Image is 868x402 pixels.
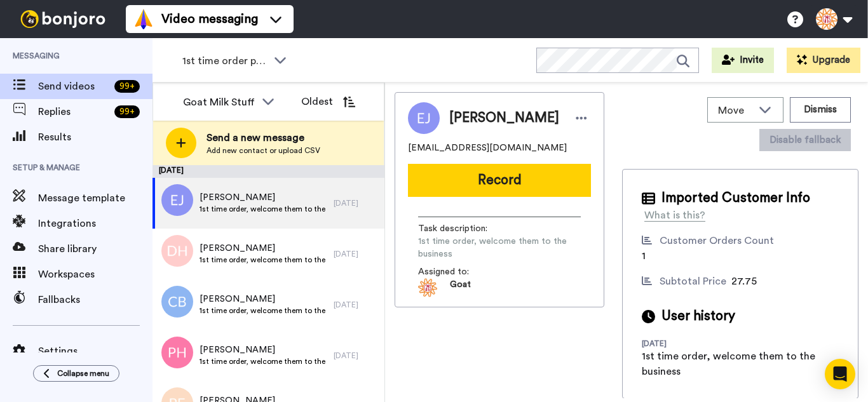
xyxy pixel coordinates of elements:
span: Integrations [38,216,153,231]
span: [EMAIL_ADDRESS][DOMAIN_NAME] [408,142,567,154]
span: Fallbacks [38,292,153,307]
img: ej.png [161,184,193,216]
div: 1st time order, welcome them to the business [642,349,839,379]
div: [DATE] [642,338,724,349]
img: Image of Elizabeth Johnson [408,102,440,134]
div: Customer Orders Count [660,233,774,248]
div: [DATE] [334,249,378,259]
img: 5d2957c9-16f3-4727-b4cc-986dc77f13ee-1569252105.jpg [418,278,437,297]
button: Invite [712,48,774,73]
img: bj-logo-header-white.svg [15,10,111,28]
span: Replies [38,104,109,119]
button: Upgrade [787,48,860,73]
span: 1st time order, welcome them to the business [200,204,327,214]
div: 99 + [114,80,140,93]
img: vm-color.svg [133,9,154,29]
button: Disable fallback [759,129,851,151]
span: Settings [38,344,153,359]
span: Task description : [418,222,507,235]
div: Goat Milk Stuff [183,95,255,110]
span: 27.75 [731,276,757,286]
span: Video messaging [161,10,258,28]
span: 1st time order people [182,53,268,69]
button: Dismiss [790,97,851,123]
span: Send a new message [207,130,320,145]
div: 99 + [114,105,140,118]
span: Collapse menu [57,368,109,379]
span: Results [38,130,153,145]
img: ph.png [161,337,193,368]
span: [PERSON_NAME] [200,293,327,305]
span: Share library [38,241,153,257]
span: Move [718,103,752,118]
div: [DATE] [334,198,378,208]
span: 1 [642,251,646,261]
span: Goat [450,278,471,297]
span: 1st time order, welcome them to the business [200,305,327,316]
span: Add new contact or upload CSV [207,145,320,156]
span: 1st time order, welcome them to the business [200,356,327,366]
div: What is this? [644,208,705,223]
span: Imported Customer Info [661,189,810,208]
div: [DATE] [153,165,384,178]
span: User history [661,307,735,326]
div: [DATE] [334,300,378,310]
span: [PERSON_NAME] [200,242,327,255]
img: dh.png [161,235,193,267]
span: Message template [38,191,153,206]
span: 1st time order, welcome them to the business [200,255,327,265]
span: Send videos [38,79,109,94]
div: Open Intercom Messenger [825,359,855,389]
span: [PERSON_NAME] [200,191,327,204]
img: cb.png [161,286,193,318]
span: [PERSON_NAME] [449,109,559,128]
span: [PERSON_NAME] [200,344,327,356]
button: Record [408,164,591,197]
span: Assigned to: [418,265,507,278]
div: [DATE] [334,351,378,361]
div: Subtotal Price [660,274,726,289]
span: 1st time order, welcome them to the business [418,235,581,260]
span: Workspaces [38,267,153,282]
button: Collapse menu [33,365,119,382]
button: Oldest [292,89,365,114]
